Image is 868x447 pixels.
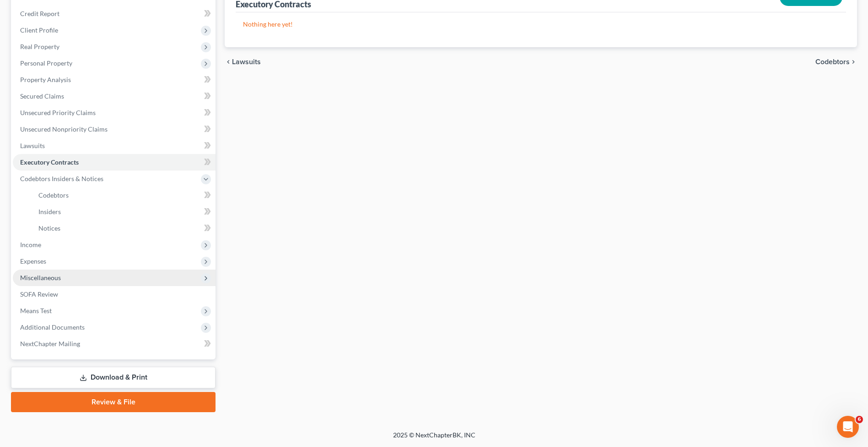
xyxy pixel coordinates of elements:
[232,58,261,66] span: Lawsuits
[20,26,58,34] span: Client Profile
[20,290,58,298] span: SOFA Review
[20,92,64,100] span: Secured Claims
[20,59,72,67] span: Personal Property
[11,392,216,412] a: Review & File
[850,58,857,66] i: chevron_right
[20,340,80,348] span: NextChapter Mailing
[13,72,216,88] a: Property Analysis
[20,125,108,133] span: Unsecured Nonpriority Claims
[815,58,850,66] span: Codebtors
[38,208,61,215] span: Insiders
[20,109,96,116] span: Unsecured Priority Claims
[13,336,216,352] a: NextChapter Mailing
[31,187,216,204] a: Codebtors
[31,220,216,237] a: Notices
[20,158,79,166] span: Executory Contracts
[20,10,59,17] span: Credit Report
[38,191,69,199] span: Codebtors
[20,76,71,83] span: Property Analysis
[20,142,45,149] span: Lawsuits
[13,88,216,105] a: Secured Claims
[13,105,216,121] a: Unsecured Priority Claims
[856,416,863,423] span: 6
[20,257,46,265] span: Expenses
[13,138,216,154] a: Lawsuits
[225,58,261,66] button: chevron_left Lawsuits
[20,274,61,281] span: Miscellaneous
[20,323,85,331] span: Additional Documents
[31,204,216,220] a: Insiders
[11,367,216,388] a: Download & Print
[13,6,216,22] a: Credit Report
[20,307,52,315] span: Means Test
[20,175,103,182] span: Codebtors Insiders & Notices
[13,121,216,138] a: Unsecured Nonpriority Claims
[38,224,60,232] span: Notices
[173,430,695,447] div: 2025 © NextChapterBK, INC
[13,154,216,171] a: Executory Contracts
[20,43,59,50] span: Real Property
[243,20,839,29] p: Nothing here yet!
[225,58,232,66] i: chevron_left
[837,416,859,438] iframe: Intercom live chat
[815,58,857,66] button: Codebtors chevron_right
[20,241,41,248] span: Income
[13,286,216,303] a: SOFA Review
